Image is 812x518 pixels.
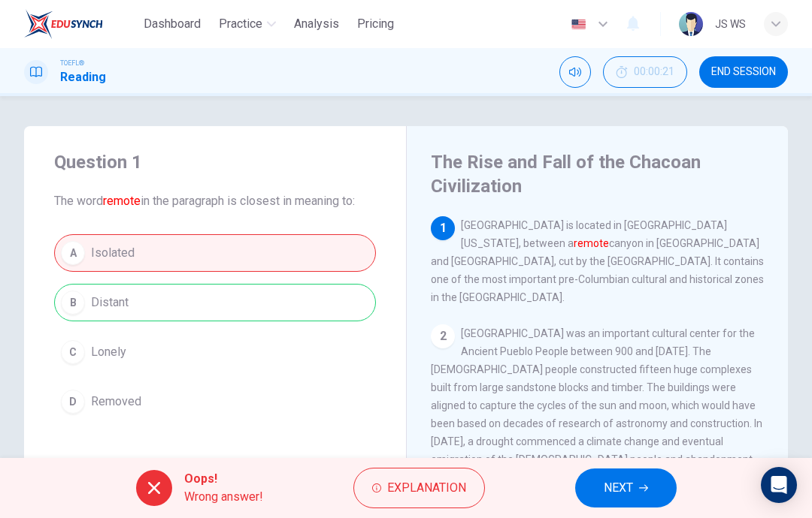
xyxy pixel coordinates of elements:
button: Dashboard [138,11,207,38]
h1: Reading [60,68,106,86]
font: remote [574,237,609,249]
div: 1 [431,216,455,240]
img: Profile picture [679,12,703,36]
button: Analysis [288,11,345,38]
span: TOEFL® [60,58,84,68]
span: 00:00:21 [634,66,674,78]
div: 2 [431,324,455,348]
span: Explanation [387,477,466,498]
span: NEXT [604,477,633,498]
span: Oops! [184,470,263,488]
img: EduSynch logo [24,9,103,39]
span: Practice [219,15,262,33]
font: remote [103,194,141,208]
div: Mute [559,56,591,88]
span: Pricing [357,15,394,33]
a: EduSynch logo [24,9,138,39]
span: [GEOGRAPHIC_DATA] is located in [GEOGRAPHIC_DATA][US_STATE], between a canyon in [GEOGRAPHIC_DATA... [431,219,764,303]
button: Practice [213,11,282,38]
h4: The Rise and Fall of the Chacoan Civilization [431,150,760,198]
button: Explanation [353,468,485,508]
button: 00:00:21 [603,56,687,88]
img: en [569,19,588,30]
div: Hide [603,56,687,88]
h4: Question 1 [54,150,376,174]
span: END SESSION [711,66,776,78]
span: Analysis [294,15,339,33]
button: Pricing [351,11,400,38]
div: Open Intercom Messenger [761,467,797,503]
div: ๋JS WS [715,15,746,33]
span: Wrong answer! [184,488,263,506]
button: NEXT [575,468,677,507]
span: Dashboard [144,15,201,33]
span: [GEOGRAPHIC_DATA] was an important cultural center for the Ancient Pueblo People between 900 and ... [431,327,762,483]
button: END SESSION [699,56,788,88]
span: The word in the paragraph is closest in meaning to: [54,192,376,210]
